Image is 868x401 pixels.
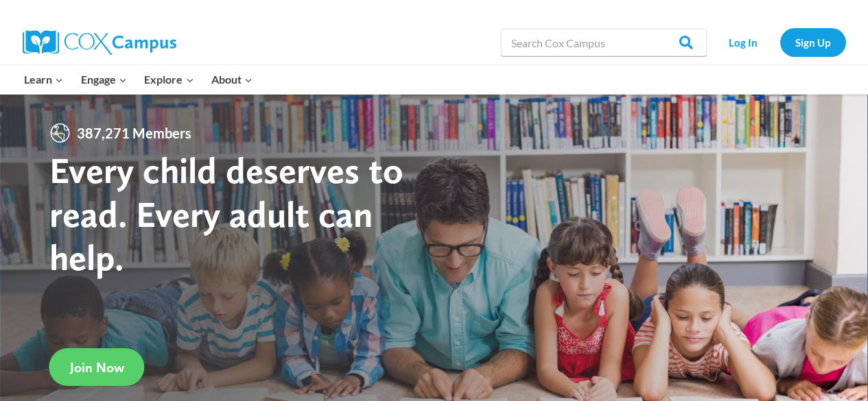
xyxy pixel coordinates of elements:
span: 387,271 Members [71,122,197,144]
input: Search Cox Campus [501,29,707,56]
a: Join Now [49,348,145,386]
nav: Primary Navigation [16,65,261,94]
nav: Secondary Navigation [714,28,846,56]
span: Learn [24,71,63,88]
span: Join Now [70,359,124,376]
span: Explore [144,71,193,88]
a: Log In [714,28,773,56]
strong: Every child deserves to read. Every adult can help. [49,148,403,279]
a: Sign Up [780,28,846,56]
span: Engage [81,71,127,88]
span: About [211,71,253,88]
img: Cox Campus [23,30,176,55]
